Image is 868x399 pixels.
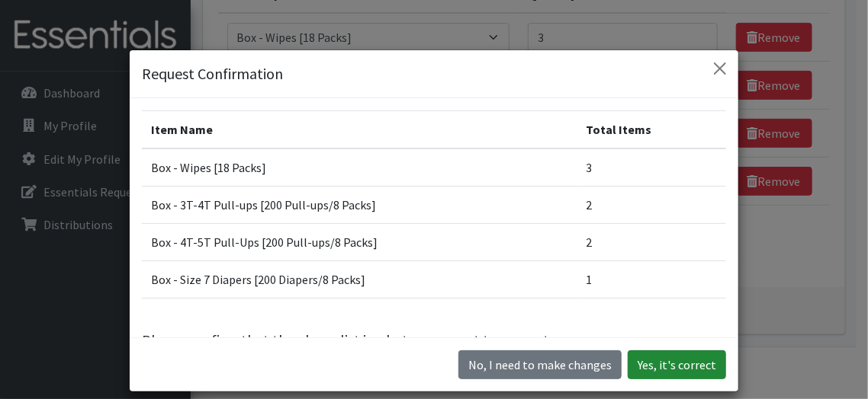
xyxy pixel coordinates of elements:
[577,223,727,260] td: 2
[142,223,577,260] td: Box - 4T-5T Pull-Ups [200 Pull-ups/8 Packs]
[577,148,727,187] td: 3
[577,260,727,298] td: 1
[142,148,577,187] td: Box - Wipes [18 Packs]
[577,110,727,148] th: Total Items
[142,186,577,223] td: Box - 3T-4T Pull-ups [200 Pull-ups/8 Packs]
[458,350,622,379] button: No I need to make changes
[142,110,577,148] th: Item Name
[577,186,727,223] td: 2
[142,62,283,85] h5: Request Confirmation
[142,329,726,352] p: Please confirm that the above list is what you meant to request.
[708,56,732,81] button: Close
[142,260,577,298] td: Box - Size 7 Diapers [200 Diapers/8 Packs]
[628,350,726,379] button: Yes, it's correct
